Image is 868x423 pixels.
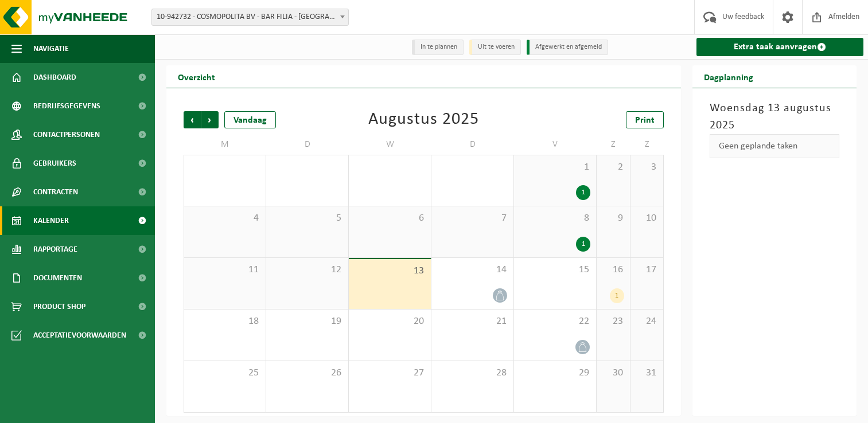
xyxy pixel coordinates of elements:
[626,111,664,128] a: Print
[602,264,624,276] span: 16
[636,264,658,276] span: 17
[33,34,69,63] span: Navigatie
[520,212,590,225] span: 8
[355,315,425,328] span: 20
[190,315,260,328] span: 18
[527,40,608,55] li: Afgewerkt en afgemeld
[33,178,78,206] span: Contracten
[272,315,342,328] span: 19
[266,134,349,155] td: D
[184,134,266,155] td: M
[349,134,431,155] td: W
[190,212,260,225] span: 4
[33,63,76,92] span: Dashboard
[576,185,590,200] div: 1
[696,38,863,56] a: Extra taak aanvragen
[355,265,425,277] span: 13
[33,120,100,149] span: Contactpersonen
[152,9,348,25] span: 10-942732 - COSMOPOLITA BV - BAR FILIA - KORTRIJK
[224,111,276,128] div: Vandaag
[520,315,590,328] span: 22
[33,264,82,292] span: Documenten
[636,315,658,328] span: 24
[272,212,342,225] span: 5
[437,212,508,225] span: 7
[33,149,76,178] span: Gebruikers
[33,92,100,120] span: Bedrijfsgegevens
[576,237,590,252] div: 1
[602,212,624,225] span: 9
[710,134,839,158] div: Geen geplande taken
[437,367,508,379] span: 28
[437,315,508,328] span: 21
[437,264,508,276] span: 14
[635,116,655,125] span: Print
[520,367,590,379] span: 29
[184,111,201,128] span: Vorige
[355,212,425,225] span: 6
[636,161,658,174] span: 3
[469,40,521,55] li: Uit te voeren
[610,288,624,303] div: 1
[151,9,349,26] span: 10-942732 - COSMOPOLITA BV - BAR FILIA - KORTRIJK
[520,264,590,276] span: 15
[710,100,839,134] h3: Woensdag 13 augustus 2025
[431,134,514,155] td: D
[355,367,425,379] span: 27
[33,321,126,350] span: Acceptatievoorwaarden
[602,367,624,379] span: 30
[368,111,479,128] div: Augustus 2025
[636,367,658,379] span: 31
[33,206,69,235] span: Kalender
[597,134,630,155] td: Z
[514,134,597,155] td: V
[602,315,624,328] span: 23
[630,134,664,155] td: Z
[520,161,590,174] span: 1
[33,292,85,321] span: Product Shop
[190,264,260,276] span: 11
[636,212,658,225] span: 10
[201,111,219,128] span: Volgende
[166,65,227,88] h2: Overzicht
[692,65,765,88] h2: Dagplanning
[602,161,624,174] span: 2
[272,367,342,379] span: 26
[272,264,342,276] span: 12
[190,367,260,379] span: 25
[33,235,77,264] span: Rapportage
[412,40,464,55] li: In te plannen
